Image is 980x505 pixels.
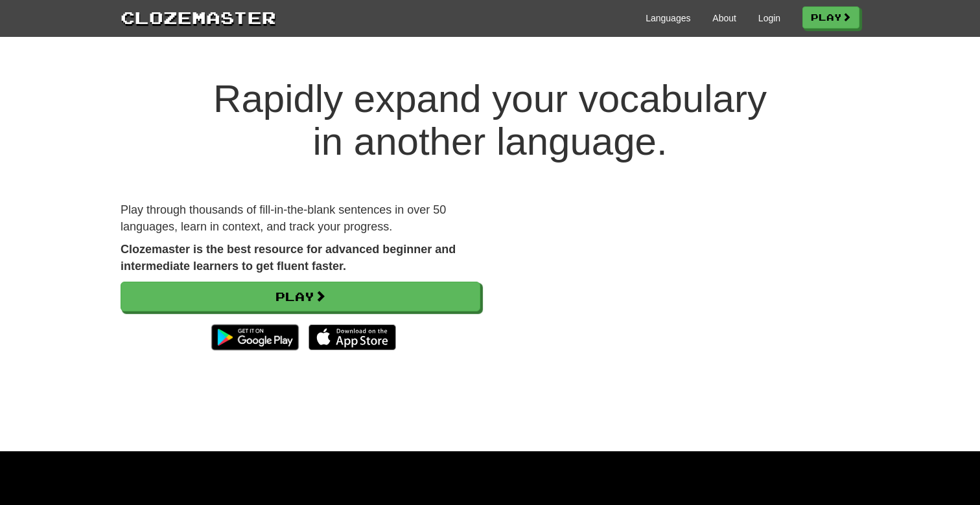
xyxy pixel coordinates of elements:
a: Languages [646,12,690,25]
a: Play [802,6,859,28]
img: Download_on_the_App_Store_Badge_US-UK_135x40-25178aeef6eb6b83b96f5f2d004eda3bffbb37122de64afbaef7... [309,324,396,350]
a: Login [758,12,780,25]
p: Play through thousands of fill-in-the-blank sentences in over 50 languages, learn in context, and... [121,202,480,235]
a: Play [121,282,480,311]
a: Clozemaster [121,5,276,29]
img: Get it on Google Play [205,318,305,357]
a: About [712,12,736,25]
strong: Clozemaster is the best resource for advanced beginner and intermediate learners to get fluent fa... [121,243,456,273]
